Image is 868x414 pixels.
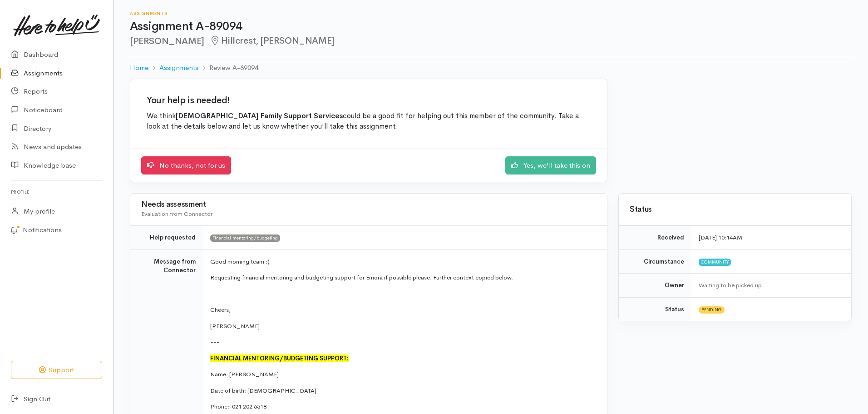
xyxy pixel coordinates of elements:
p: Date of birth: [DEMOGRAPHIC_DATA] [210,386,596,395]
a: Yes, we'll take this on [505,156,596,175]
span: Evaluation from Connector [141,210,212,218]
h1: Assignment A-89094 [130,20,852,33]
a: Assignments [159,63,198,73]
p: Phone: 021 202 6518 [210,402,596,411]
h2: [PERSON_NAME] [130,36,852,46]
p: Requesting financial mentoring and budgeting support for Emora if possible please. Further contex... [210,273,596,282]
li: Review A-89094 [198,63,258,73]
nav: breadcrumb [130,57,852,79]
span: Pending [699,306,725,314]
td: Help requested [130,226,203,250]
b: [DEMOGRAPHIC_DATA] Family Support Services [176,111,343,120]
span: Hillcrest, [PERSON_NAME] [210,35,335,46]
p: [PERSON_NAME] [210,322,596,331]
td: Owner [619,274,691,298]
h2: Your help is needed! [147,95,591,105]
p: Name: [PERSON_NAME] [210,370,596,379]
font: FINANCIAL MENTORING/BUDGETING SUPPORT: [210,354,349,362]
span: Community [699,259,731,266]
p: --- [210,338,596,347]
td: Received [619,226,691,250]
button: Support [11,361,102,379]
h3: Needs assessment [141,200,596,209]
a: Home [130,63,148,73]
a: No thanks, not for us [141,156,231,175]
p: Good morning team :) [210,257,596,266]
p: We think could be a good fit for helping out this member of the community. Take a look at the det... [147,111,591,132]
td: Status [619,297,691,321]
p: Cheers, [210,305,596,314]
h6: Assignments [130,11,852,16]
td: Circumstance [619,249,691,274]
time: [DATE] 10:14AM [699,234,742,241]
div: Waiting to be picked up [699,281,840,290]
h6: Profile [11,186,102,198]
span: Financial mentoring/budgeting [210,234,280,242]
h3: Status [630,205,840,214]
